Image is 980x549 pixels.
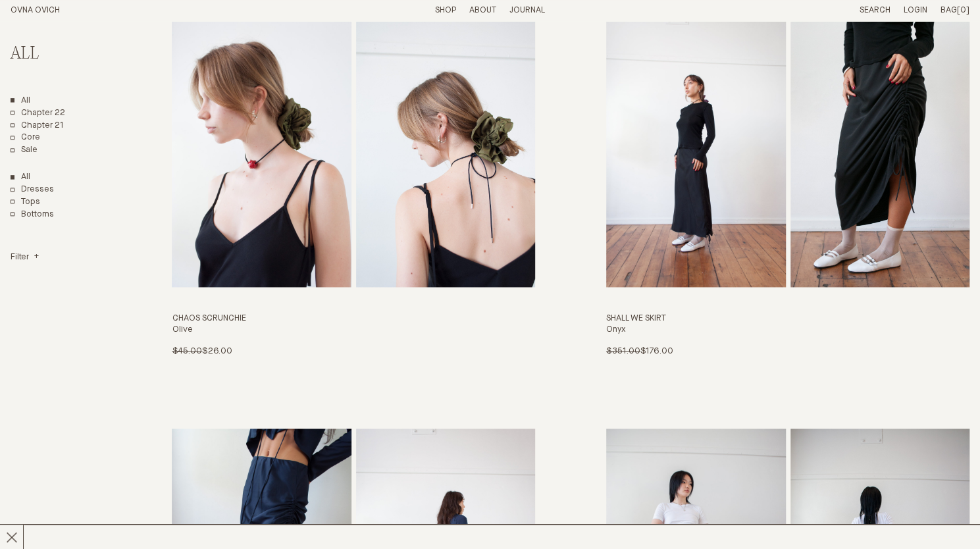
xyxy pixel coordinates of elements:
[11,6,60,14] a: Home
[606,325,969,336] h4: Onyx
[11,120,64,132] a: Chapter 21
[957,6,969,14] span: [0]
[11,209,54,221] a: Bottoms
[172,14,535,357] a: Chaos Scrunchie
[11,108,65,119] a: Chapter 22
[606,347,640,355] span: $351.00
[172,313,535,325] h3: Chaos Scrunchie
[509,6,545,14] a: Journal
[11,45,121,64] h2: All
[469,5,496,16] summary: About
[11,172,30,183] a: Show All
[941,6,957,14] span: Bag
[11,95,30,107] a: All
[172,325,535,336] h4: Olive
[11,184,54,196] a: Dresses
[904,6,927,14] a: Login
[11,252,39,263] summary: Filter
[172,347,201,355] span: $45.00
[606,313,969,325] h3: Shall We Skirt
[172,14,351,287] img: Chaos Scrunchie
[435,6,456,14] a: Shop
[606,346,673,357] p: $176.00
[860,6,890,14] a: Search
[172,346,232,357] p: $26.00
[11,132,40,144] a: Core
[606,14,969,357] a: Shall We Skirt
[11,197,40,208] a: Tops
[606,14,785,287] img: Shall We Skirt
[11,145,38,156] a: Sale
